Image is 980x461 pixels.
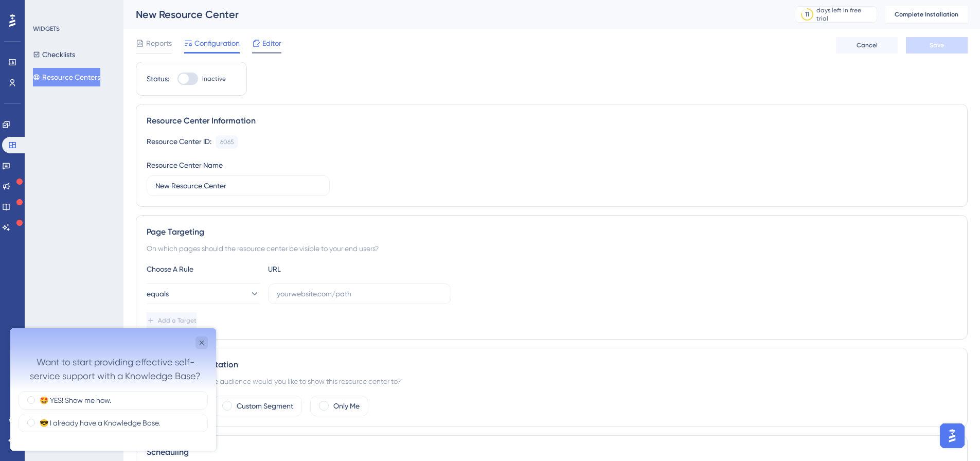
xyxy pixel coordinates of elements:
div: Resource Center Name [147,159,223,171]
span: Inactive [202,75,226,83]
button: Resource Centers [33,68,100,86]
div: Choose A Rule [147,263,260,275]
span: Add a Target [158,316,197,325]
input: Type your Resource Center name [155,180,321,191]
button: Cancel [836,37,898,54]
div: Which segment of the audience would you like to show this resource center to? [147,375,957,387]
div: New Resource Center [136,7,769,22]
iframe: UserGuiding Survey [10,328,216,451]
div: 11 [805,10,809,19]
span: Configuration [194,37,240,49]
label: Only Me [333,400,360,412]
span: Reports [146,37,172,49]
div: Scheduling [147,446,957,458]
div: Resource Center Information [147,115,957,127]
label: Custom Segment [237,400,293,412]
iframe: UserGuiding AI Assistant Launcher [937,420,968,451]
span: equals [147,288,169,300]
span: Save [930,41,944,49]
div: 6065 [220,138,234,146]
span: Complete Installation [895,10,958,19]
div: Page Targeting [147,226,957,238]
div: days left in free trial [816,6,874,23]
span: Editor [262,37,281,49]
div: On which pages should the resource center be visible to your end users? [147,242,957,255]
span: Cancel [857,41,878,49]
input: yourwebsite.com/path [277,288,442,299]
button: equals [147,283,260,304]
div: Resource Center ID: [147,135,211,149]
button: Checklists [33,45,75,64]
button: Add a Target [147,312,197,329]
button: Complete Installation [885,6,968,23]
div: Status: [147,73,169,85]
button: Save [906,37,968,54]
div: URL [268,263,381,275]
div: WIDGETS [33,25,60,33]
div: Audience Segmentation [147,359,957,371]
